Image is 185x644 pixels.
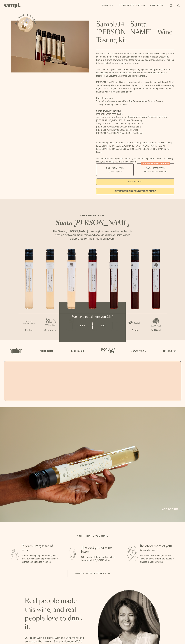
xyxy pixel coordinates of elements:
img: Sampl.04 - Santa Barbara - Wine Tasting Kit [11,21,89,72]
li: 7 / 7 [145,249,167,340]
p: Chardonnay [61,329,82,332]
p: Pinot Noir [82,329,103,332]
li: 4 / 7 [82,249,103,340]
span: $95 - Two Pack [146,166,165,169]
span: $55 - One Pack [106,166,124,169]
li: 3 / 7 [61,249,82,340]
a: Corporate Gifting [118,3,146,8]
small: Try the Capsule [108,170,122,173]
div: Christmas SALE! Save 20% [141,162,170,165]
a: interested in gifting for groups? [96,188,174,194]
a: Our Story [149,3,166,8]
button: See how it works [18,17,33,32]
a: Add to cart [162,508,181,511]
a: Shop All [101,3,115,8]
p: Chardonnay [40,329,61,332]
button: Add to Cart [96,178,174,185]
li: 1 / 7 [19,249,40,340]
small: Perfect For 2-4 Tastings [144,170,167,173]
p: Red Blend [103,329,124,332]
p: Red Blend [145,329,167,332]
li: 2 / 7 [40,249,61,340]
img: Sampl logo [4,3,21,8]
li: 6 / 7 [124,249,145,340]
p: Syrah [124,329,145,332]
p: Riesling [19,329,40,332]
li: 5 / 7 [103,249,124,340]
